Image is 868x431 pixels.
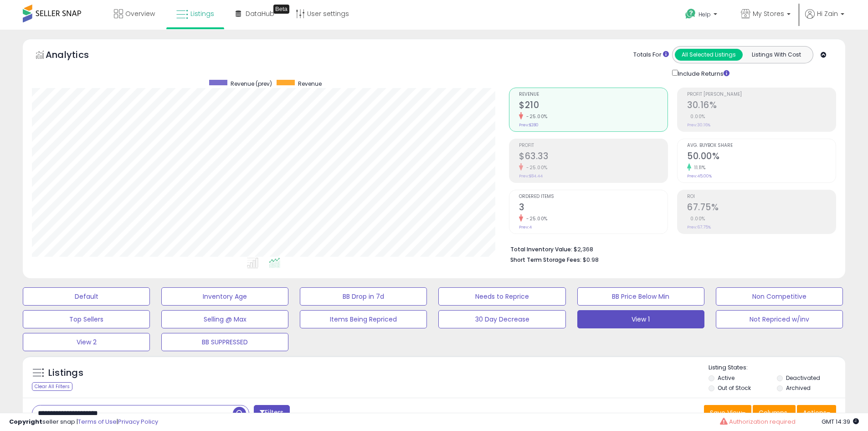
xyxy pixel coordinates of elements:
i: Get Help [685,8,696,20]
div: Totals For [633,51,669,59]
h2: $210 [519,100,668,112]
span: Profit [PERSON_NAME] [687,92,836,97]
button: 30 Day Decrease [438,310,565,328]
span: ROI [687,194,836,199]
span: Revenue (prev) [231,80,272,88]
span: Revenue [519,92,668,97]
span: Listings [190,9,214,18]
p: Listing States: [709,363,845,372]
a: Privacy Policy [118,417,158,426]
span: 2025-08-11 14:39 GMT [822,417,859,426]
h5: Listings [48,367,83,379]
span: Columns [759,408,787,417]
span: Overview [125,9,155,18]
h5: Analytics [46,48,107,63]
small: 11.11% [691,164,705,171]
h2: 3 [519,202,668,214]
button: View 2 [23,333,150,351]
small: Prev: 67.75% [687,224,711,230]
button: Items Being Repriced [300,310,427,328]
button: Needs to Reprice [438,287,565,306]
span: My Stores [753,9,784,18]
button: Listings With Cost [742,49,810,61]
h2: $63.33 [519,151,668,163]
span: Hi Zain [817,9,838,18]
small: Prev: $84.44 [519,173,543,179]
small: -25.00% [523,113,548,120]
h2: 67.75% [687,202,836,214]
button: Default [23,287,150,306]
small: Prev: 30.16% [687,122,710,128]
div: seller snap | | [9,418,158,426]
button: Top Sellers [23,310,150,328]
button: Not Repriced w/inv [716,310,843,328]
h2: 50.00% [687,151,836,163]
small: -25.00% [523,164,548,171]
label: Archived [786,384,811,392]
button: Inventory Age [161,287,288,306]
div: Clear All Filters [32,382,72,391]
button: BB Price Below Min [577,287,704,306]
small: 0.00% [687,215,705,222]
button: Filters [254,405,289,421]
button: Non Competitive [716,287,843,306]
a: Help [678,1,726,30]
b: Short Term Storage Fees: [510,256,581,264]
span: $0.98 [583,255,599,264]
button: Save View [704,405,751,421]
small: -25.00% [523,215,548,222]
li: $2,368 [510,243,829,254]
button: BB SUPPRESSED [161,333,288,351]
b: Total Inventory Value: [510,245,572,253]
button: Selling @ Max [161,310,288,328]
span: Help [699,10,711,18]
small: 0.00% [687,113,705,120]
label: Deactivated [786,374,820,382]
label: Out of Stock [718,384,751,392]
small: Prev: 4 [519,224,532,230]
small: Prev: 45.00% [687,173,712,179]
span: Avg. Buybox Share [687,143,836,148]
div: Tooltip anchor [273,5,289,14]
button: Columns [753,405,796,421]
span: DataHub [246,9,274,18]
button: All Selected Listings [675,49,743,61]
div: Include Returns [665,68,740,78]
strong: Copyright [9,417,42,426]
span: Ordered Items [519,194,668,199]
h2: 30.16% [687,100,836,112]
label: Active [718,374,734,382]
button: BB Drop in 7d [300,287,427,306]
a: Terms of Use [78,417,117,426]
button: View 1 [577,310,704,328]
button: Actions [797,405,836,421]
a: Hi Zain [805,9,844,30]
small: Prev: $280 [519,122,539,128]
span: Revenue [298,80,322,88]
span: Profit [519,143,668,148]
